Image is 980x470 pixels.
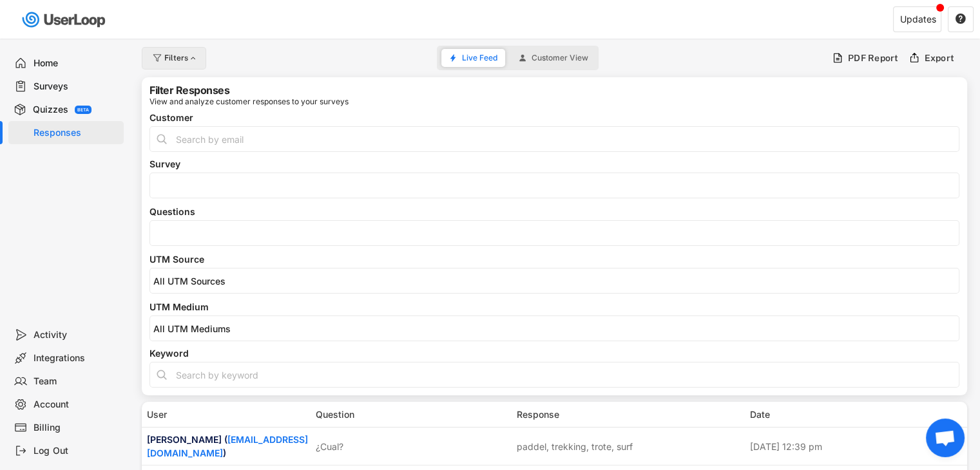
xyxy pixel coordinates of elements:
[316,408,509,421] div: Question
[34,399,119,411] div: Account
[147,434,308,458] a: [EMAIL_ADDRESS][DOMAIN_NAME]
[77,108,89,112] div: BETA
[900,15,936,24] div: Updates
[149,113,959,122] div: Customer
[149,160,959,169] div: Survey
[149,255,959,264] div: UTM Source
[34,57,119,70] div: Home
[750,408,963,421] div: Date
[19,6,110,33] img: userloop-logo-01.svg
[149,207,959,216] div: Questions
[34,375,119,388] div: Team
[149,85,229,95] div: Filter Responses
[517,440,633,453] div: paddel, trekking, trote, surf
[149,349,959,358] div: Keyword
[955,14,966,25] button: 
[164,54,198,62] div: Filters
[149,98,349,106] div: View and analyze customer responses to your surveys
[956,13,966,24] text: 
[926,418,965,457] div: Chat abierto
[149,303,959,312] div: UTM Medium
[33,104,68,116] div: Quizzes
[149,126,959,152] input: Search by email
[34,422,119,434] div: Billing
[34,127,119,139] div: Responses
[316,440,509,453] div: ¿Cual?
[462,54,497,62] span: Live Feed
[441,49,505,67] button: Live Feed
[532,54,588,62] span: Customer View
[153,276,962,287] input: All UTM Sources
[153,323,962,334] input: All UTM Mediums
[925,52,955,64] div: Export
[147,433,308,460] div: [PERSON_NAME] ( )
[147,408,308,421] div: User
[34,352,119,364] div: Integrations
[34,329,119,341] div: Activity
[511,49,596,67] button: Customer View
[750,440,963,453] div: [DATE] 12:39 pm
[848,52,899,64] div: PDF Report
[34,445,119,457] div: Log Out
[517,408,742,421] div: Response
[34,80,119,93] div: Surveys
[149,362,959,388] input: Search by keyword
